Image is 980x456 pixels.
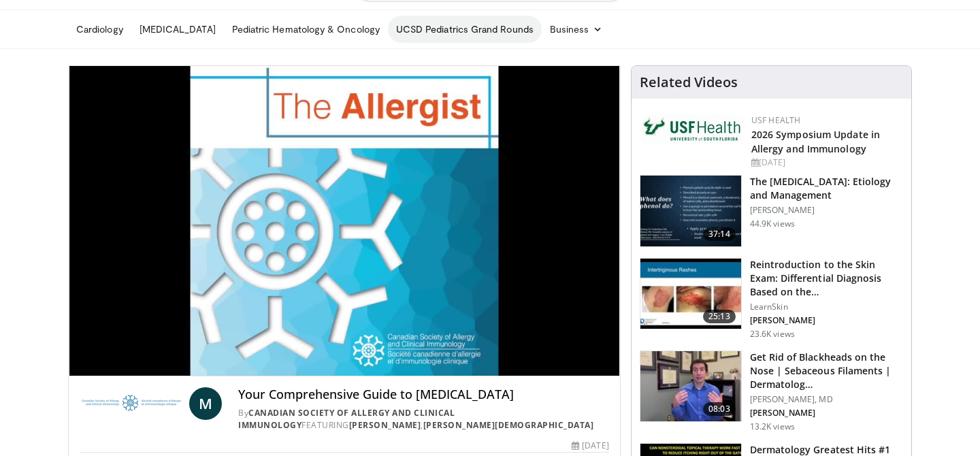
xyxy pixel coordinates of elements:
img: 022c50fb-a848-4cac-a9d8-ea0906b33a1b.150x105_q85_crop-smart_upscale.jpg [640,259,741,329]
a: 08:03 Get Rid of Blackheads on the Nose | Sebaceous Filaments | Dermatolog… [PERSON_NAME], MD [PE... [640,351,903,432]
a: [PERSON_NAME] [349,419,421,431]
div: [DATE] [751,157,900,169]
p: 23.6K views [750,329,795,340]
video-js: Video Player [69,66,620,376]
div: By FEATURING , [238,407,608,431]
a: Business [542,16,611,43]
p: [PERSON_NAME] [750,408,903,419]
h4: Your Comprehensive Guide to [MEDICAL_DATA] [238,387,608,402]
a: Pediatric Hematology & Oncology [224,16,388,43]
h4: Related Videos [640,74,738,91]
h3: The [MEDICAL_DATA]: Etiology and Management [750,175,903,202]
span: 37:14 [703,227,736,241]
span: 25:13 [703,310,736,323]
div: [DATE] [572,440,608,452]
a: 25:13 Reintroduction to the Skin Exam: Differential Diagnosis Based on the… LearnSkin [PERSON_NAM... [640,258,903,340]
a: 37:14 The [MEDICAL_DATA]: Etiology and Management [PERSON_NAME] 44.9K views [640,175,903,247]
h3: Get Rid of Blackheads on the Nose | Sebaceous Filaments | Dermatolog… [750,351,903,391]
img: c5af237d-e68a-4dd3-8521-77b3daf9ece4.150x105_q85_crop-smart_upscale.jpg [640,176,741,246]
p: [PERSON_NAME], MD [750,394,903,405]
a: 2026 Symposium Update in Allergy and Immunology [751,128,880,155]
p: [PERSON_NAME] [750,205,903,216]
img: 54dc8b42-62c8-44d6-bda4-e2b4e6a7c56d.150x105_q85_crop-smart_upscale.jpg [640,351,741,422]
a: [MEDICAL_DATA] [131,16,224,43]
span: 08:03 [703,402,736,416]
a: UCSD Pediatrics Grand Rounds [388,16,542,43]
p: [PERSON_NAME] [750,315,903,326]
p: 13.2K views [750,421,795,432]
a: Canadian Society of Allergy and Clinical Immunology [238,407,455,431]
a: [PERSON_NAME][DEMOGRAPHIC_DATA] [423,419,594,431]
a: USF Health [751,114,801,126]
a: Cardiology [68,16,131,43]
img: 6ba8804a-8538-4002-95e7-a8f8012d4a11.png.150x105_q85_autocrop_double_scale_upscale_version-0.2.jpg [642,114,745,144]
p: 44.9K views [750,218,795,229]
img: Canadian Society of Allergy and Clinical Immunology [80,387,184,420]
a: M [189,387,222,420]
h3: Reintroduction to the Skin Exam: Differential Diagnosis Based on the… [750,258,903,299]
p: LearnSkin [750,302,903,312]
